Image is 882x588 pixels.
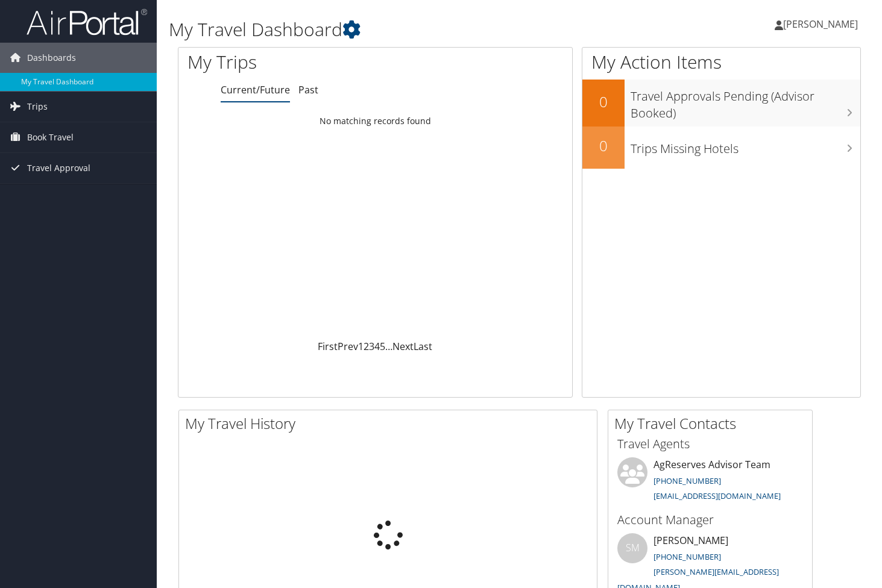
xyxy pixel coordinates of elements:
h2: My Travel History [185,413,597,434]
a: [PHONE_NUMBER] [654,551,721,562]
span: … [385,340,392,353]
a: [PERSON_NAME] [775,6,870,42]
td: No matching records found [178,110,572,132]
h3: Travel Approvals Pending (Advisor Booked) [631,82,860,122]
h3: Travel Agents [617,436,803,452]
h1: My Travel Dashboard [169,17,636,42]
img: airportal-logo.png [27,8,147,36]
span: Book Travel [27,122,74,152]
div: SM [617,533,647,563]
a: 4 [374,340,380,353]
h2: 0 [582,92,625,112]
h3: Account Manager [617,511,803,528]
span: Travel Approval [27,153,90,183]
a: 5 [380,340,385,353]
h2: 0 [582,136,625,156]
h2: My Travel Contacts [614,413,812,434]
a: Last [414,340,432,353]
span: [PERSON_NAME] [783,17,858,31]
a: 1 [358,340,364,353]
a: [PHONE_NUMBER] [654,475,721,486]
li: AgReserves Advisor Team [611,457,809,507]
span: Dashboards [27,43,76,73]
a: Past [298,83,318,96]
h1: My Action Items [582,49,860,75]
a: 0Trips Missing Hotels [582,127,860,169]
a: 0Travel Approvals Pending (Advisor Booked) [582,80,860,126]
a: [EMAIL_ADDRESS][DOMAIN_NAME] [654,490,781,501]
a: 3 [369,340,374,353]
a: First [318,340,338,353]
span: Trips [27,92,48,122]
h1: My Trips [187,49,399,75]
a: Prev [338,340,358,353]
h3: Trips Missing Hotels [631,134,860,157]
a: Current/Future [221,83,290,96]
a: 2 [364,340,369,353]
a: Next [392,340,414,353]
